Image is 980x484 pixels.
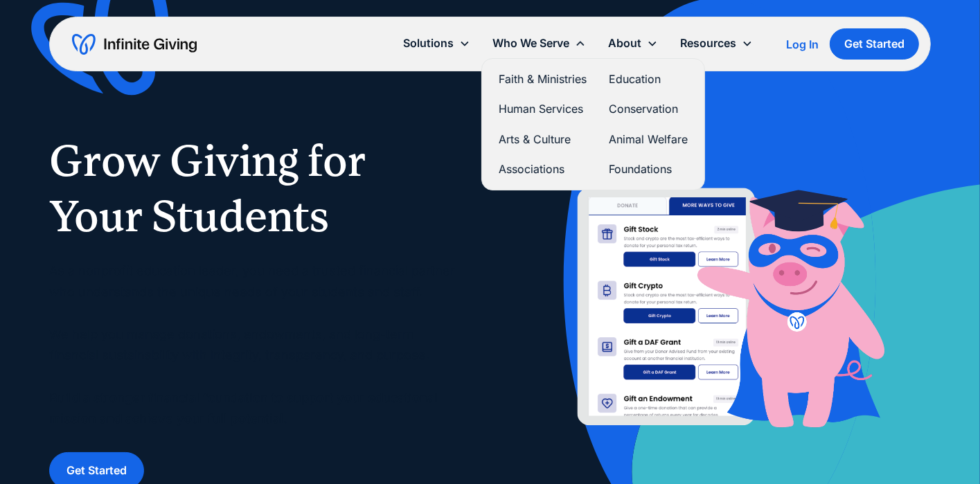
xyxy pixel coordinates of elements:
div: Who We Serve [481,28,597,58]
p: As a nonprofit education leader, you need a trusted financial partner who understands the unique ... [49,260,463,430]
a: Human Services [499,100,587,118]
a: Conservation [609,100,688,118]
a: Faith & Ministries [499,70,587,89]
a: Animal Welfare [609,130,688,149]
a: Associations [499,160,587,179]
img: nonprofit donation platform for faith-based organizations and ministries [532,178,918,444]
a: Log In [786,36,819,53]
div: Resources [680,34,736,53]
div: About [597,28,669,58]
a: Arts & Culture [499,130,587,149]
nav: Who We Serve [481,58,705,190]
div: Log In [786,39,819,50]
strong: Build a stronger financial foundation to support your educational mission and achieve your full p... [49,391,438,427]
a: Foundations [609,160,688,179]
div: About [608,34,641,53]
div: Solutions [392,28,481,58]
a: Education [609,70,688,89]
div: Resources [669,28,764,58]
h1: Grow Giving for Your Students [49,133,463,244]
div: Who We Serve [492,34,569,53]
a: home [72,33,197,55]
div: Solutions [403,34,454,53]
a: Get Started [830,28,919,60]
